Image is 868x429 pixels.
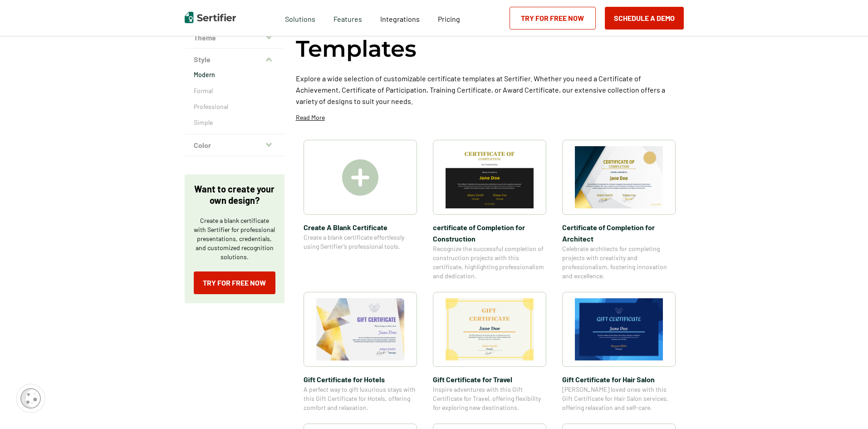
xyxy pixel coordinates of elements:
span: Create a blank certificate effortlessly using Sertifier’s professional tools. [304,233,417,251]
img: certificate of Completion for Construction [446,146,534,208]
span: Integrations [380,15,420,23]
a: Simple [194,118,275,127]
button: Color [185,134,284,156]
a: Pricing [438,12,460,24]
img: Gift Certificate​ for Hotels [316,298,404,360]
a: Certificate of Completion​ for ArchitectCertificate of Completion​ for ArchitectCelebrate archite... [562,140,676,281]
a: Try for Free Now [194,271,275,294]
span: Gift Certificate​ for Hair Salon [562,374,676,385]
p: Want to create your own design? [194,183,275,206]
a: Gift Certificate​ for HotelsGift Certificate​ for HotelsA perfect way to gift luxurious stays wit... [304,292,417,412]
img: Gift Certificate​ for Travel [446,298,534,360]
span: Inspire adventures with this Gift Certificate for Travel, offering flexibility for exploring new ... [433,385,546,412]
span: Features [333,12,362,24]
a: Integrations [380,12,420,24]
p: Explore a wide selection of customizable certificate templates at Sertifier. Whether you need a C... [296,73,684,107]
img: Gift Certificate​ for Hair Salon [575,298,663,360]
span: Gift Certificate​ for Hotels [304,374,417,385]
button: Theme [185,27,284,49]
span: Solutions [285,12,315,24]
button: Style [185,49,284,70]
a: certificate of Completion for Constructioncertificate of Completion for ConstructionRecognize the... [433,140,546,281]
img: Create A Blank Certificate [342,159,378,196]
a: Professional [194,102,275,111]
span: Certificate of Completion​ for Architect [562,222,676,244]
p: Read More [296,113,325,122]
span: Pricing [438,15,460,23]
span: Create A Blank Certificate [304,222,417,233]
img: Certificate of Completion​ for Architect [575,146,663,208]
button: Schedule a Demo [605,7,684,30]
img: Cookie Popup Icon [20,388,41,409]
span: A perfect way to gift luxurious stays with this Gift Certificate for Hotels, offering comfort and... [304,385,417,412]
span: Gift Certificate​ for Travel [433,374,546,385]
a: Gift Certificate​ for Hair SalonGift Certificate​ for Hair Salon[PERSON_NAME] loved ones with thi... [562,292,676,412]
a: Gift Certificate​ for TravelGift Certificate​ for TravelInspire adventures with this Gift Certifi... [433,292,546,412]
span: Recognize the successful completion of construction projects with this certificate, highlighting ... [433,244,546,281]
div: Style [185,70,284,134]
span: [PERSON_NAME] loved ones with this Gift Certificate for Hair Salon services, offering relaxation ... [562,385,676,412]
span: certificate of Completion for Construction [433,222,546,244]
p: Create a blank certificate with Sertifier for professional presentations, credentials, and custom... [194,216,275,261]
iframe: Chat Widget [823,385,868,429]
a: Formal [194,86,275,95]
img: Sertifier | Digital Credentialing Platform [185,12,236,23]
a: Try for Free Now [510,7,596,30]
a: Modern [194,70,275,79]
span: Celebrate architects for completing projects with creativity and professionalism, fostering innov... [562,244,676,281]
